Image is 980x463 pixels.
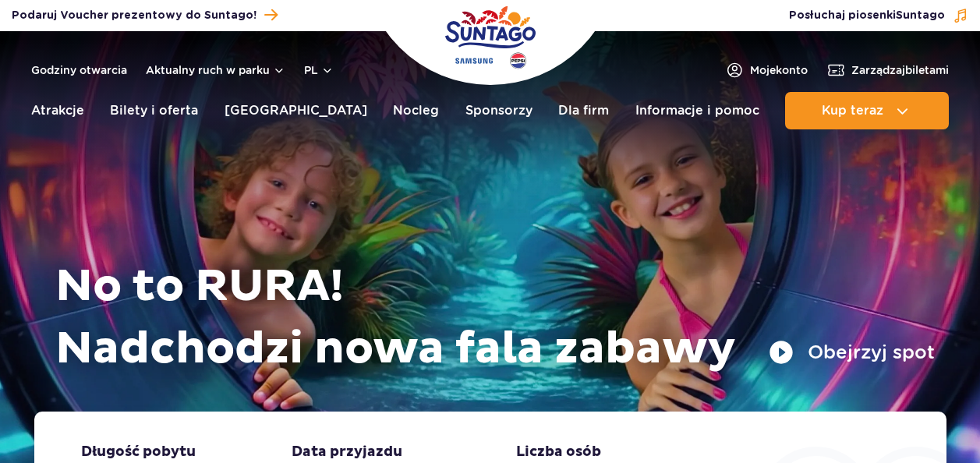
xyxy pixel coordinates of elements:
[81,443,196,461] span: Długość pobytu
[55,256,935,380] h1: No to RURA! Nadchodzi nowa fala zabawy
[225,92,367,129] a: [GEOGRAPHIC_DATA]
[516,443,601,461] span: Liczba osób
[822,104,883,118] span: Kup teraz
[31,62,127,78] a: Godziny otwarcia
[789,8,968,23] button: Posłuchaj piosenkiSuntago
[558,92,609,129] a: Dla firm
[292,443,402,461] span: Data przyjazdu
[851,62,949,78] span: Zarządzaj biletami
[750,62,808,78] span: Moje konto
[465,92,532,129] a: Sponsorzy
[896,10,945,21] span: Suntago
[12,5,278,26] a: Podaruj Voucher prezentowy do Suntago!
[393,92,439,129] a: Nocleg
[146,64,285,76] button: Aktualny ruch w parku
[110,92,198,129] a: Bilety i oferta
[635,92,759,129] a: Informacje i pomoc
[12,8,256,23] span: Podaruj Voucher prezentowy do Suntago!
[725,61,808,80] a: Mojekonto
[304,62,334,78] button: pl
[789,8,945,23] span: Posłuchaj piosenki
[769,340,935,365] button: Obejrzyj spot
[826,61,949,80] a: Zarządzajbiletami
[31,92,84,129] a: Atrakcje
[785,92,949,129] button: Kup teraz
